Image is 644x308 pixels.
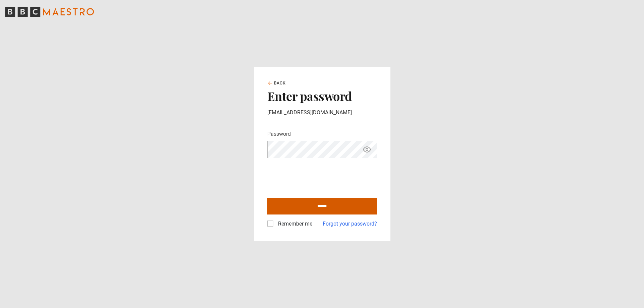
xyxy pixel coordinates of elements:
a: Back [267,80,286,86]
span: Back [274,80,286,86]
svg: BBC Maestro [5,7,94,17]
label: Password [267,130,291,138]
label: Remember me [275,220,312,228]
iframe: reCAPTCHA [267,164,369,190]
h2: Enter password [267,89,377,103]
a: Forgot your password? [323,220,377,228]
button: Show password [361,144,373,156]
p: [EMAIL_ADDRESS][DOMAIN_NAME] [267,109,377,117]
